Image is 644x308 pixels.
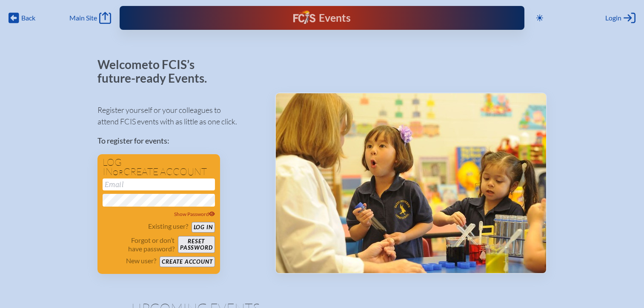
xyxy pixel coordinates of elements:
[126,256,156,265] p: New user?
[97,104,261,127] p: Register yourself or your colleagues to attend FCIS events with as little as one click.
[103,236,175,253] p: Forgot or don’t have password?
[103,178,215,190] input: Email
[69,12,111,24] a: Main Site
[235,10,409,26] div: FCIS Events — Future ready
[97,135,261,147] p: To register for events:
[192,222,215,233] button: Log in
[21,14,35,22] span: Back
[113,168,123,177] span: or
[69,14,97,22] span: Main Site
[174,211,215,217] span: Show Password
[97,58,217,85] p: Welcome to FCIS’s future-ready Events.
[276,93,546,273] img: Events
[605,14,621,22] span: Login
[160,256,215,267] button: Create account
[148,222,188,230] p: Existing user?
[103,158,215,177] h1: Log in create account
[178,236,215,253] button: Resetpassword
